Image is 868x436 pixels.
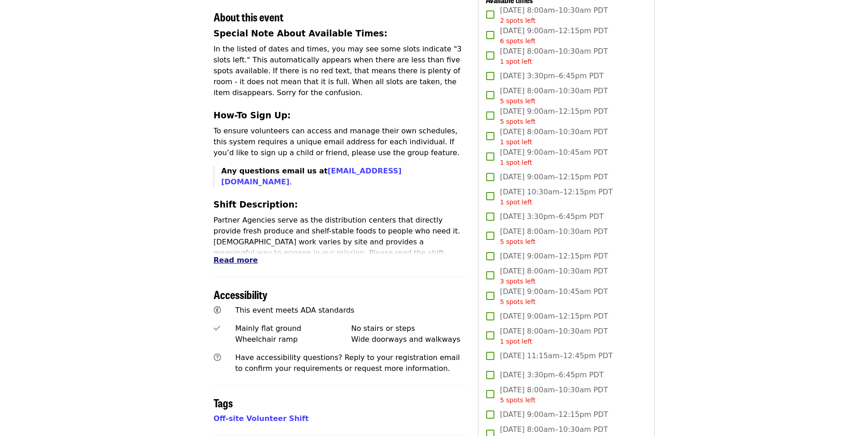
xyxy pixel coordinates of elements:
span: [DATE] 8:00am–10:30am PDT [500,86,608,106]
span: [DATE] 8:00am–10:30am PDT [500,5,608,25]
div: No stairs or steps [351,323,467,334]
p: To ensure volunteers can access and manage their own schedules, this system requires a unique ema... [214,126,467,158]
p: Partner Agencies serve as the distribution centers that directly provide fresh produce and shelf-... [214,215,467,280]
button: Read more [214,255,258,266]
p: . [221,166,467,188]
span: Have accessibility questions? Reply to your registration email to confirm your requirements or re... [235,353,460,373]
span: 1 spot left [500,58,532,65]
span: [DATE] 3:30pm–6:45pm PDT [500,71,603,81]
span: 1 spot left [500,198,532,206]
span: About this event [214,9,283,25]
span: 1 spot left [500,338,532,345]
strong: Shift Description: [214,200,298,209]
div: Wide doorways and walkways [351,334,467,345]
span: [DATE] 9:00am–12:15pm PDT [500,311,608,322]
p: In the listed of dates and times, you may see some slots indicate "3 slots left." This automatica... [214,44,467,98]
i: universal-access icon [214,306,221,314]
span: [DATE] 8:00am–10:30am PDT [500,266,608,286]
span: [DATE] 3:30pm–6:45pm PDT [500,370,603,380]
span: [DATE] 9:00am–12:15pm PDT [500,251,608,262]
span: [DATE] 3:30pm–6:45pm PDT [500,211,603,222]
span: [DATE] 10:30am–12:15pm PDT [500,187,612,207]
strong: How-To Sign Up: [214,111,291,120]
span: 5 spots left [500,97,535,105]
span: 5 spots left [500,298,535,305]
span: Read more [214,256,258,264]
strong: Special Note About Available Times: [214,29,388,38]
span: [DATE] 8:00am–10:30am PDT [500,127,608,147]
span: 5 spots left [500,118,535,125]
span: 1 spot left [500,159,532,166]
span: [DATE] 8:00am–10:30am PDT [500,226,608,247]
span: 2 spots left [500,17,535,24]
span: [DATE] 11:15am–12:45pm PDT [500,350,612,361]
span: [DATE] 9:00am–10:45am PDT [500,286,608,307]
span: [DATE] 8:00am–10:30am PDT [500,385,608,405]
div: Wheelchair ramp [235,334,351,345]
i: check icon [214,324,220,333]
i: question-circle icon [214,353,221,362]
span: [DATE] 9:00am–12:15pm PDT [500,25,608,46]
span: 5 spots left [500,238,535,245]
span: 1 spot left [500,138,532,146]
span: [DATE] 8:00am–10:30am PDT [500,326,608,346]
span: Accessibility [214,286,267,302]
span: 5 spots left [500,396,535,404]
span: [DATE] 8:00am–10:30am PDT [500,46,608,66]
span: [DATE] 9:00am–10:45am PDT [500,147,608,167]
a: Off-site Volunteer Shift [214,414,309,423]
span: Tags [214,395,233,411]
strong: Any questions email us at [221,167,402,186]
span: [DATE] 9:00am–12:15pm PDT [500,106,608,127]
div: Mainly flat ground [235,323,351,334]
span: 6 spots left [500,37,535,45]
span: 3 spots left [500,278,535,285]
span: This event meets ADA standards [235,306,354,314]
span: [DATE] 9:00am–12:15pm PDT [500,409,608,420]
span: [DATE] 9:00am–12:15pm PDT [500,172,608,183]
